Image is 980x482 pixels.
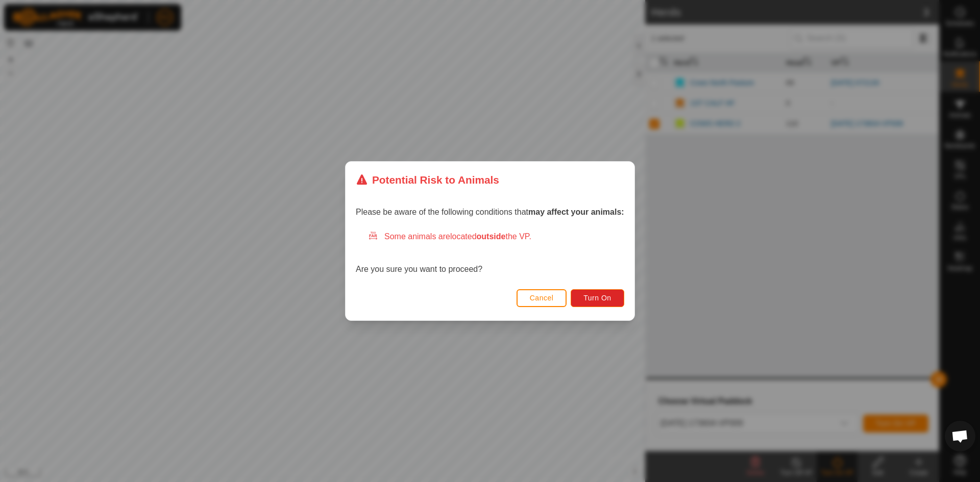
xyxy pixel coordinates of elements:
div: Potential Risk to Animals [356,172,499,188]
span: Please be aware of the following conditions that [356,208,624,216]
div: Some animals are [368,231,624,243]
span: Cancel [530,294,554,302]
button: Cancel [517,289,567,307]
strong: may affect your animals: [528,208,624,216]
button: Turn On [571,289,624,307]
strong: outside [477,232,506,241]
span: Turn On [584,294,611,302]
a: Open chat [945,421,975,451]
span: located the VP. [450,232,531,241]
div: Are you sure you want to proceed? [356,231,624,275]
